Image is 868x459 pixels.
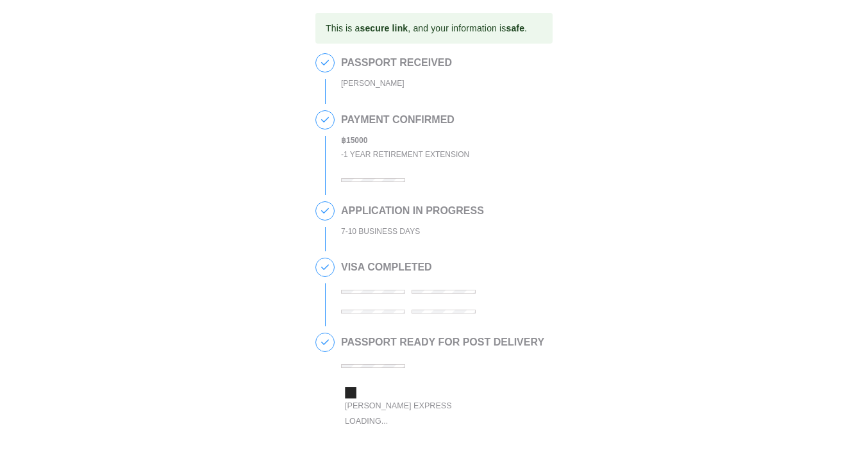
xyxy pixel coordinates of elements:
h2: PASSPORT READY FOR POST DELIVERY [341,337,544,348]
h2: VISA COMPLETED [341,262,546,273]
b: safe [506,23,524,33]
b: secure link [360,23,408,33]
b: ฿ 15000 [341,136,367,145]
span: 2 [316,111,334,129]
div: This is a , and your information is . [326,17,527,40]
span: 1 [316,54,334,72]
span: 3 [316,202,334,220]
h2: APPLICATION IN PROGRESS [341,205,484,217]
span: 4 [316,258,334,276]
div: 7-10 BUSINESS DAYS [341,224,484,239]
div: [PERSON_NAME] Express Loading... [345,399,480,429]
h2: PAYMENT CONFIRMED [341,114,469,126]
div: - 1 Year Retirement Extension [341,147,469,162]
div: [PERSON_NAME] [341,76,452,91]
h2: PASSPORT RECEIVED [341,57,452,69]
span: 5 [316,333,334,351]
